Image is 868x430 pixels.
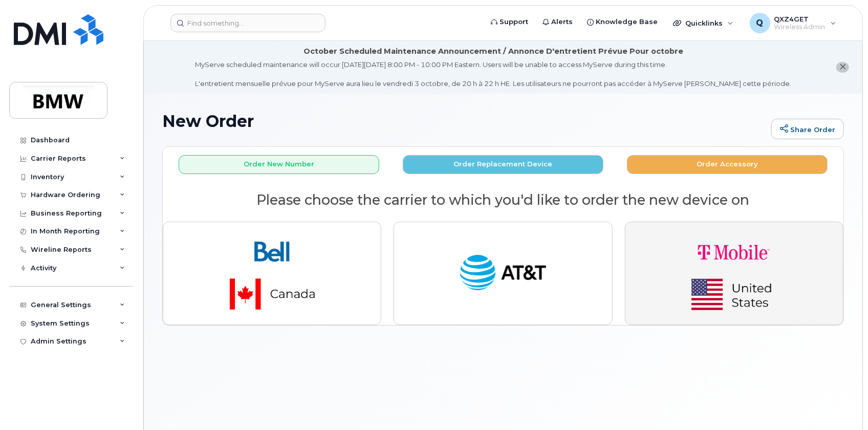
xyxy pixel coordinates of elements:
[458,250,548,296] img: at_t-fb3d24644a45acc70fc72cc47ce214d34099dfd970ee3ae2334e4251f9d920fd.png
[662,230,806,316] img: t-mobile-78392d334a420d5b7f0e63d4fa81f6287a21d394dc80d677554bb55bbab1186f.png
[823,385,860,422] iframe: Messenger Launcher
[162,112,766,130] h1: New Order
[201,230,344,316] img: bell-18aeeabaf521bd2b78f928a02ee3b89e57356879d39bd386a17a7cccf8069aed.png
[196,60,792,89] div: MyServe scheduled maintenance will occur [DATE][DATE] 8:00 PM - 10:00 PM Eastern. Users will be u...
[403,155,603,174] button: Order Replacement Device
[627,155,828,174] button: Order Accessory
[836,62,849,73] button: close notification
[163,192,843,208] h2: Please choose the carrier to which you'd like to order the new device on
[303,46,683,57] div: October Scheduled Maintenance Announcement / Annonce D'entretient Prévue Pour octobre
[179,155,379,174] button: Order New Number
[771,119,844,139] a: Share Order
